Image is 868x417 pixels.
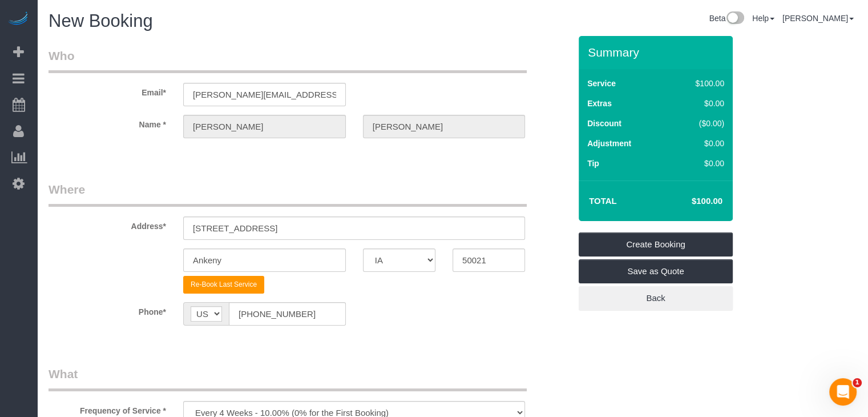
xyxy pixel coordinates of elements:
label: Phone* [40,302,175,318]
button: Re-Book Last Service [183,276,264,294]
a: [PERSON_NAME] [782,14,854,23]
label: Tip [587,158,599,169]
legend: What [49,366,527,391]
input: First Name* [183,115,346,138]
label: Name * [40,115,175,130]
label: Address* [40,216,175,232]
label: Email* [40,83,175,98]
label: Discount [587,118,621,129]
div: $100.00 [671,78,724,89]
a: Save as Quote [579,259,733,283]
legend: Who [49,47,527,73]
legend: Where [49,181,527,207]
h4: $100.00 [657,197,722,206]
div: ($0.00) [671,118,724,129]
strong: Total [589,196,617,206]
img: New interface [725,11,744,26]
div: $0.00 [671,138,724,149]
input: Phone* [229,302,346,326]
span: New Booking [49,11,153,31]
input: Last Name* [363,115,526,138]
div: $0.00 [671,98,724,109]
label: Service [587,78,616,89]
iframe: Intercom live chat [829,378,857,406]
a: Create Booking [579,232,733,256]
input: Email* [183,83,346,106]
h3: Summary [588,46,727,59]
img: Automaid Logo [7,11,30,27]
span: 1 [853,378,862,387]
div: $0.00 [671,158,724,169]
label: Adjustment [587,138,631,149]
label: Frequency of Service * [40,401,175,416]
input: Zip Code* [453,248,525,272]
label: Extras [587,98,612,109]
a: Back [579,286,733,310]
a: Help [752,14,774,23]
a: Beta [709,14,744,23]
input: City* [183,248,346,272]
